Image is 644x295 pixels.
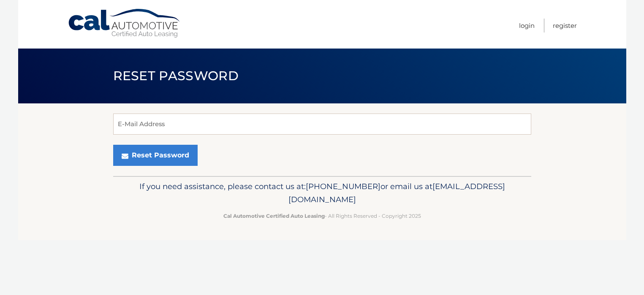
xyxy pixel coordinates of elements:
[119,211,526,220] p: - All Rights Reserved - Copyright 2025
[68,8,182,38] a: Cal Automotive
[113,145,198,166] button: Reset Password
[113,114,531,135] input: E-Mail Address
[553,19,577,32] a: Register
[519,19,535,32] a: Login
[223,213,325,219] strong: Cal Automotive Certified Auto Leasing
[119,180,526,207] p: If you need assistance, please contact us at: or email us at
[306,181,380,191] span: [PHONE_NUMBER]
[113,68,239,84] span: Reset Password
